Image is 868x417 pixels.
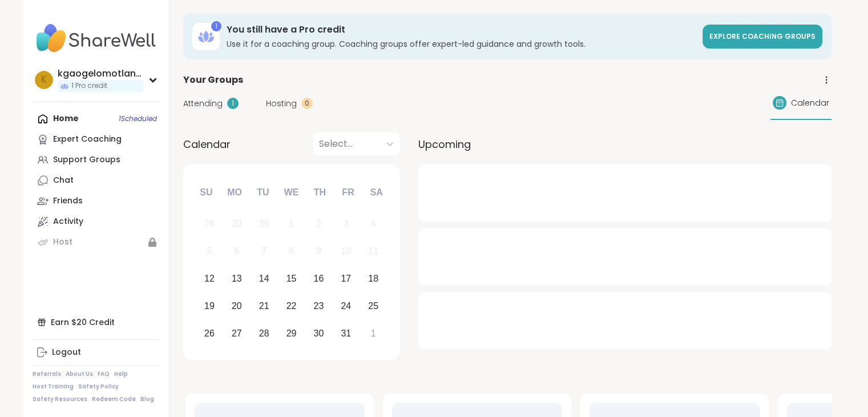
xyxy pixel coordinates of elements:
[224,212,249,236] div: Not available Monday, September 29th, 2025
[78,383,119,391] a: Safety Policy
[224,239,249,264] div: Not available Monday, October 6th, 2025
[41,73,47,87] span: k
[33,342,160,363] a: Logout
[368,298,378,314] div: 25
[33,395,87,403] a: Safety Resources
[53,134,122,145] div: Expert Coaching
[33,370,61,378] a: Referrals
[183,98,223,110] span: Attending
[259,298,269,314] div: 21
[33,383,74,391] a: Host Training
[232,326,242,341] div: 27
[211,21,221,31] div: 1
[306,267,331,291] div: Choose Thursday, October 16th, 2025
[197,212,222,236] div: Not available Sunday, September 28th, 2025
[204,326,215,341] div: 26
[289,243,294,259] div: 8
[33,170,160,191] a: Chat
[53,216,83,227] div: Activity
[197,239,222,264] div: Not available Sunday, October 5th, 2025
[232,216,242,231] div: 29
[224,294,249,318] div: Choose Monday, October 20th, 2025
[197,321,222,346] div: Choose Sunday, October 26th, 2025
[92,395,136,403] a: Redeem Code
[234,243,239,259] div: 6
[197,267,222,291] div: Choose Sunday, October 12th, 2025
[33,18,160,58] img: ShareWell Nav Logo
[98,370,110,378] a: FAQ
[306,294,331,318] div: Choose Thursday, October 23rd, 2025
[204,216,215,231] div: 28
[279,239,304,264] div: Not available Wednesday, October 8th, 2025
[418,137,471,152] span: Upcoming
[33,129,160,150] a: Expert Coaching
[222,180,247,205] div: Mo
[368,243,378,259] div: 11
[316,243,321,259] div: 9
[193,180,219,205] div: Su
[361,294,386,318] div: Choose Saturday, October 25th, 2025
[279,294,304,318] div: Choose Wednesday, October 22nd, 2025
[207,243,212,259] div: 5
[224,321,249,346] div: Choose Monday, October 27th, 2025
[791,97,829,109] span: Calendar
[334,321,358,346] div: Choose Friday, October 31st, 2025
[306,239,331,264] div: Not available Thursday, October 9th, 2025
[183,137,231,152] span: Calendar
[286,271,297,286] div: 15
[227,38,696,50] h3: Use it for a coaching group. Coaching groups offer expert-led guidance and growth tools.
[252,267,276,291] div: Choose Tuesday, October 14th, 2025
[252,294,276,318] div: Choose Tuesday, October 21st, 2025
[709,31,815,41] span: Explore Coaching Groups
[341,298,351,314] div: 24
[266,98,297,110] span: Hosting
[336,180,361,205] div: Fr
[53,175,74,186] div: Chat
[227,98,239,109] div: 1
[252,212,276,236] div: Not available Tuesday, September 30th, 2025
[278,180,304,205] div: We
[334,267,358,291] div: Choose Friday, October 17th, 2025
[341,326,351,341] div: 31
[204,271,215,286] div: 12
[183,73,243,87] span: Your Groups
[361,239,386,264] div: Not available Saturday, October 11th, 2025
[33,312,160,332] div: Earn $20 Credit
[341,243,351,259] div: 10
[368,271,378,286] div: 18
[306,321,331,346] div: Choose Thursday, October 30th, 2025
[259,326,269,341] div: 28
[371,326,376,341] div: 1
[114,370,128,378] a: Help
[204,298,215,314] div: 19
[196,210,387,347] div: month 2025-10
[140,395,154,403] a: Blog
[307,180,332,205] div: Th
[361,321,386,346] div: Choose Saturday, November 1st, 2025
[279,212,304,236] div: Not available Wednesday, October 1st, 2025
[33,150,160,170] a: Support Groups
[279,321,304,346] div: Choose Wednesday, October 29th, 2025
[71,81,107,91] span: 1 Pro credit
[232,298,242,314] div: 20
[286,326,297,341] div: 29
[334,212,358,236] div: Not available Friday, October 3rd, 2025
[251,180,276,205] div: Tu
[33,191,160,211] a: Friends
[361,212,386,236] div: Not available Saturday, October 4th, 2025
[232,271,242,286] div: 13
[314,298,324,314] div: 23
[371,216,376,231] div: 4
[703,25,822,49] a: Explore Coaching Groups
[286,298,297,314] div: 22
[33,211,160,232] a: Activity
[261,243,267,259] div: 7
[301,98,313,109] div: 0
[306,212,331,236] div: Not available Thursday, October 2nd, 2025
[252,239,276,264] div: Not available Tuesday, October 7th, 2025
[53,154,120,166] div: Support Groups
[361,267,386,291] div: Choose Saturday, October 18th, 2025
[53,195,83,207] div: Friends
[314,271,324,286] div: 16
[341,271,351,286] div: 17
